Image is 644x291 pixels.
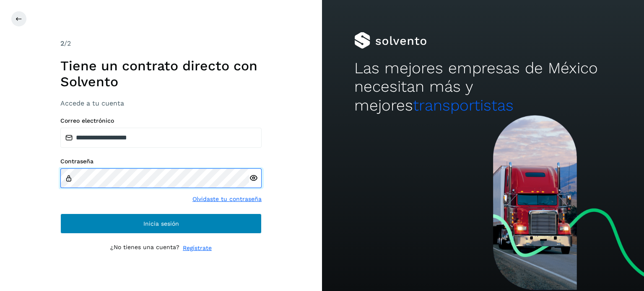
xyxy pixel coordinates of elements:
a: Regístrate [183,244,212,252]
label: Correo electrónico [60,117,262,124]
h3: Accede a tu cuenta [60,99,262,107]
span: 2 [60,39,64,47]
a: Olvidaste tu contraseña [192,195,262,203]
span: Inicia sesión [143,221,179,227]
h2: Las mejores empresas de México necesitan más y mejores [354,59,612,115]
h1: Tiene un contrato directo con Solvento [60,58,262,90]
p: ¿No tienes una cuenta? [110,244,179,252]
span: transportistas [413,96,514,114]
button: Inicia sesión [60,214,262,234]
label: Contraseña [60,158,262,165]
div: /2 [60,39,262,49]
